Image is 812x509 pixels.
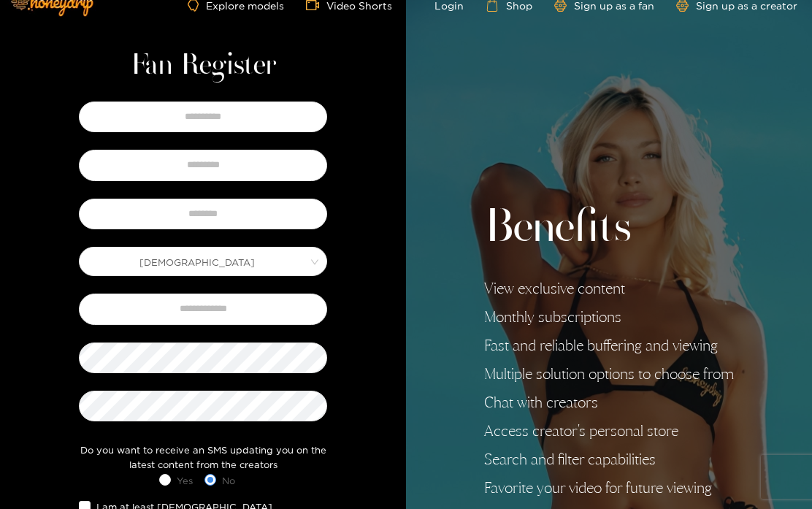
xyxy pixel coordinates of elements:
span: Yes [171,473,199,488]
li: View exclusive content [484,280,734,297]
li: Access creator's personal store [484,422,734,440]
li: Chat with creators [484,394,734,411]
li: Multiple solution options to choose from [484,365,734,383]
li: Monthly subscriptions [484,308,734,326]
span: Male [80,251,326,272]
li: Favorite your video for future viewing [484,479,734,497]
div: Do you want to receive an SMS updating you on the latest content from the creators [75,443,331,472]
h2: Benefits [484,201,734,256]
span: No [216,473,241,488]
h1: Fan Register [131,48,276,83]
li: Search and filter capabilities [484,451,734,468]
li: Fast and reliable buffering and viewing [484,337,734,354]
